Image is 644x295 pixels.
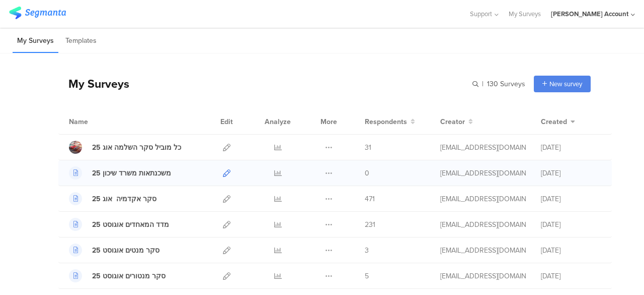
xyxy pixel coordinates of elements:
[58,75,129,92] div: My Surveys
[470,9,492,19] span: Support
[69,141,181,154] a: כל מוביל סקר השלמה אוג 25
[541,116,567,127] span: Created
[318,109,340,134] div: More
[92,142,181,153] div: כל מוביל סקר השלמה אוג 25
[541,194,601,204] div: [DATE]
[365,142,371,153] span: 31
[92,245,159,256] div: סקר מנטים אוגוסט 25
[92,168,171,179] div: משכנתאות משרד שיכון 25
[541,142,601,153] div: [DATE]
[69,218,169,231] a: מדד המאחדים אוגוסט 25
[480,79,485,89] span: |
[541,271,601,281] div: [DATE]
[92,194,156,204] div: סקר אקדמיה אוג 25
[440,271,526,281] div: afkar2005@gmail.com
[541,219,601,230] div: [DATE]
[365,219,375,230] span: 231
[365,271,369,281] span: 5
[440,142,526,153] div: afkar2005@gmail.com
[13,29,58,53] li: My Surveys
[440,168,526,179] div: afkar2005@gmail.com
[69,166,171,180] a: משכנתאות משרד שיכון 25
[92,271,166,281] div: סקר מנטורים אוגוסט 25
[365,245,369,256] span: 3
[69,269,166,282] a: סקר מנטורים אוגוסט 25
[92,219,169,230] div: מדד המאחדים אוגוסט 25
[440,116,473,127] button: Creator
[541,245,601,256] div: [DATE]
[487,79,525,89] span: 130 Surveys
[541,116,575,127] button: Created
[440,219,526,230] div: afkar2005@gmail.com
[440,116,465,127] span: Creator
[551,9,628,19] div: [PERSON_NAME] Account
[365,194,375,204] span: 471
[61,29,101,53] li: Templates
[365,168,369,179] span: 0
[216,109,237,134] div: Edit
[263,109,293,134] div: Analyze
[365,116,407,127] span: Respondents
[9,7,66,19] img: segmanta logo
[440,194,526,204] div: afkar2005@gmail.com
[365,116,415,127] button: Respondents
[69,116,129,127] div: Name
[69,192,156,205] a: סקר אקדמיה אוג 25
[69,244,159,257] a: סקר מנטים אוגוסט 25
[549,79,582,89] span: New survey
[541,168,601,179] div: [DATE]
[440,245,526,256] div: afkar2005@gmail.com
